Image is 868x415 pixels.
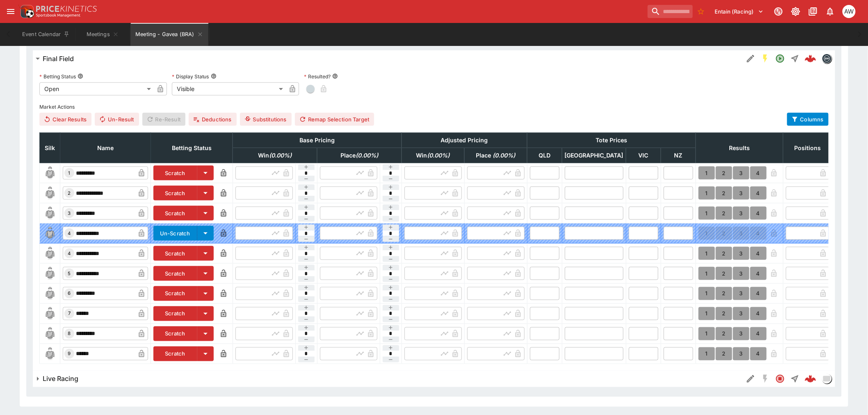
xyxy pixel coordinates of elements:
[733,307,749,320] button: 3
[66,291,73,296] span: 6
[783,133,832,163] th: Positions
[402,148,464,163] th: Win
[822,374,831,383] img: liveracing
[43,247,57,260] img: runner 4
[43,347,57,360] img: runner 9
[66,351,73,357] span: 9
[710,5,769,18] button: Select Tenant
[233,148,317,163] th: Win
[356,152,378,159] em: ( 0.00 %)
[743,51,758,66] button: Edit Detail
[773,51,788,66] button: Open
[43,375,78,383] h6: Live Racing
[233,133,402,148] th: Base Pricing
[130,23,208,46] button: Meeting - Gavea (BRA)
[716,347,732,360] button: 2
[189,113,237,126] button: Deductions
[151,133,233,163] th: Betting Status
[39,100,829,113] label: Market Actions
[696,133,783,163] th: Results
[153,206,197,221] button: Scratch
[172,73,209,80] p: Display Status
[716,247,732,260] button: 2
[699,166,715,180] button: 1
[66,331,73,337] span: 8
[527,148,562,163] th: QLD
[750,267,767,280] button: 4
[39,113,91,126] button: Clear Results
[78,73,83,79] button: Betting Status
[775,374,785,384] svg: Closed
[806,4,820,19] button: Documentation
[843,5,856,18] div: Amanda Whitta
[39,82,154,96] div: Open
[716,287,732,300] button: 2
[33,371,835,387] button: Live RacingEdit DetailSGM DisabledClosedStraight7de6b34d-4ea5-4cb0-8ca3-6a3cebf7b835liveracing
[771,4,786,19] button: Connected to PK
[43,207,57,220] img: runner 3
[733,166,749,180] button: 3
[43,307,57,320] img: runner 7
[562,148,626,163] th: [GEOGRAPHIC_DATA]
[750,247,767,260] button: 4
[76,23,129,46] button: Meetings
[661,148,696,163] th: NZ
[805,373,816,385] img: logo-cerberus--red.svg
[805,53,816,64] div: 71cebb7a-1c2b-4045-99b0-be5e4d42aeac
[733,207,749,220] button: 3
[66,210,73,216] span: 3
[39,73,76,80] p: Betting Status
[3,4,18,19] button: open drawer
[36,14,80,17] img: Sportsbook Management
[153,226,197,241] button: Un-Scratch
[750,327,767,340] button: 4
[66,190,73,196] span: 2
[733,247,749,260] button: 3
[750,187,767,200] button: 4
[694,5,708,18] button: No Bookmarks
[716,187,732,200] button: 2
[153,266,197,281] button: Scratch
[43,267,57,280] img: runner 5
[40,133,60,163] th: Silk
[773,372,788,386] button: Closed
[36,6,97,12] img: PriceKinetics
[750,287,767,300] button: 4
[66,271,73,276] span: 5
[153,246,197,261] button: Scratch
[153,286,197,301] button: Scratch
[743,372,758,386] button: Edit Detail
[840,2,858,21] button: Amanda Whitta
[758,51,773,66] button: SGM Enabled
[527,133,696,148] th: Tote Prices
[33,50,835,67] button: Final FieldEdit DetailSGM EnabledOpenStraight71cebb7a-1c2b-4045-99b0-be5e4d42aeacbetmakers
[153,326,197,341] button: Scratch
[43,166,57,180] img: runner 1
[750,307,767,320] button: 4
[805,373,816,385] div: 7de6b34d-4ea5-4cb0-8ca3-6a3cebf7b835
[317,148,402,163] th: Place
[750,166,767,180] button: 4
[699,307,715,320] button: 1
[822,54,831,63] img: betmakers
[758,372,773,386] button: SGM Disabled
[802,371,819,387] a: 7de6b34d-4ea5-4cb0-8ca3-6a3cebf7b835
[60,133,151,163] th: Name
[43,327,57,340] img: runner 8
[750,347,767,360] button: 4
[822,374,832,384] div: liveracing
[775,54,785,64] svg: Open
[172,82,286,96] div: Visible
[805,53,816,64] img: logo-cerberus--red.svg
[18,3,34,20] img: PriceKinetics Logo
[153,186,197,201] button: Scratch
[43,187,57,200] img: runner 2
[699,187,715,200] button: 1
[240,113,292,126] button: Substitutions
[716,207,732,220] button: 2
[750,207,767,220] button: 4
[66,251,73,256] span: 4
[733,267,749,280] button: 3
[733,287,749,300] button: 3
[402,133,527,148] th: Adjusted Pricing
